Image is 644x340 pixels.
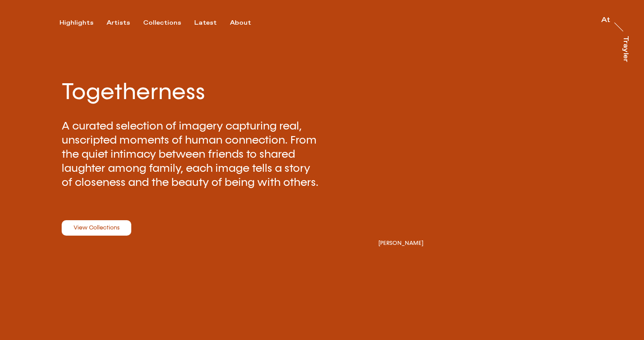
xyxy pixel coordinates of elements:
p: A curated selection of imagery capturing real, unscripted moments of human connection. From the q... [62,119,322,189]
div: Trayler [622,36,629,62]
a: Trayler [620,36,629,72]
div: Collections [143,19,181,27]
h3: [PERSON_NAME] [378,240,588,247]
button: Latest [194,19,230,27]
div: Artists [107,19,130,27]
div: About [230,19,251,27]
button: Collections [143,19,194,27]
button: Highlights [59,19,107,27]
a: View Collections [62,220,131,236]
h2: Togetherness [62,76,322,108]
button: Artists [107,19,143,27]
a: At [601,17,610,26]
button: About [230,19,264,27]
div: Latest [194,19,217,27]
div: Highlights [59,19,93,27]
